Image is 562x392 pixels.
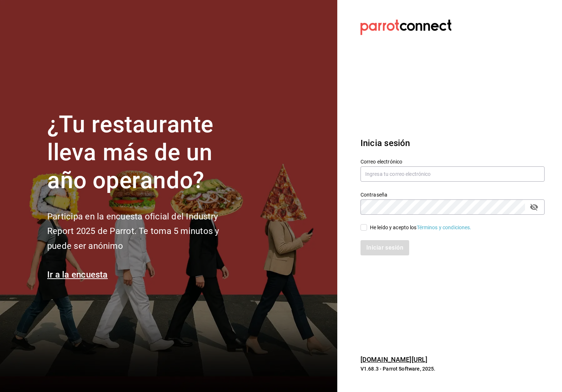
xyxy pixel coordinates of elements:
[417,225,472,230] a: Términos y condiciones.
[47,209,243,254] h2: Participa en la encuesta oficial del Industry Report 2025 de Parrot. Te toma 5 minutos y puede se...
[361,137,545,150] h3: Inicia sesión
[361,356,427,363] a: [DOMAIN_NAME][URL]
[361,159,545,164] label: Correo electrónico
[47,111,243,194] h1: ¿Tu restaurante lleva más de un año operando?
[361,192,545,197] label: Contraseña
[370,224,472,231] div: He leído y acepto los
[361,365,545,372] p: V1.68.3 - Parrot Software, 2025.
[528,201,540,213] button: passwordField
[361,166,545,182] input: Ingresa tu correo electrónico
[47,270,108,280] a: Ir a la encuesta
